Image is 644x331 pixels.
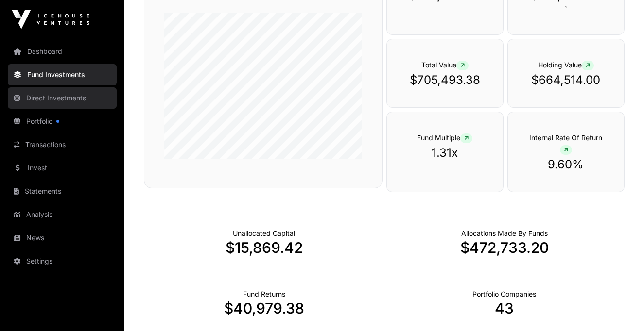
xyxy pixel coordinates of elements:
a: Invest [8,157,117,179]
span: Holding Value [538,61,594,69]
p: Realised Returns from Funds [243,289,285,299]
p: 1.31x [406,145,484,161]
iframe: Chat Widget [595,284,644,331]
a: Transactions [8,134,117,155]
span: Fund Multiple [417,133,472,142]
a: News [8,227,117,248]
p: $15,869.42 [144,239,384,256]
p: $472,733.20 [384,239,625,256]
p: 43 [384,299,625,317]
a: Dashboard [8,41,117,62]
a: Direct Investments [8,87,117,109]
span: Internal Rate Of Return [529,133,602,153]
p: Cash not yet allocated [233,229,295,238]
p: $40,979.38 [144,299,384,317]
a: Statements [8,181,117,202]
p: Capital Deployed Into Companies [461,229,548,238]
span: Total Value [421,61,469,69]
a: Analysis [8,204,117,225]
a: Portfolio [8,111,117,132]
p: 9.60% [527,157,605,172]
img: Icehouse Ventures Logo [12,10,89,29]
a: Settings [8,250,117,272]
a: Fund Investments [8,64,117,85]
p: Number of Companies Deployed Into [472,289,536,299]
p: $664,514.00 [527,72,605,88]
p: $705,493.38 [406,72,484,88]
